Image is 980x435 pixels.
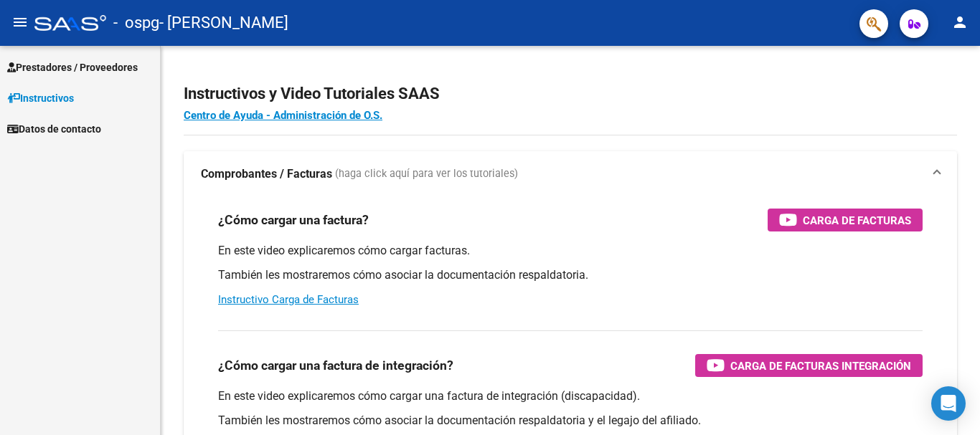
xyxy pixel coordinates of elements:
mat-expansion-panel-header: Comprobantes / Facturas (haga click aquí para ver los tutoriales) [184,151,957,197]
div: Open Intercom Messenger [931,386,966,421]
h3: ¿Cómo cargar una factura? [218,210,369,230]
button: Carga de Facturas Integración [695,354,923,377]
p: También les mostraremos cómo asociar la documentación respaldatoria y el legajo del afiliado. [218,413,923,429]
span: Carga de Facturas Integración [730,357,911,375]
span: - [PERSON_NAME] [159,7,288,39]
h3: ¿Cómo cargar una factura de integración? [218,355,453,376]
p: También les mostraremos cómo asociar la documentación respaldatoria. [218,267,923,283]
a: Instructivo Carga de Facturas [218,293,359,306]
span: Prestadores / Proveedores [7,59,138,75]
mat-icon: person [951,14,969,31]
h2: Instructivos y Video Tutoriales SAAS [184,80,957,107]
p: En este video explicaremos cómo cargar una factura de integración (discapacidad). [218,388,923,404]
span: - ospg [113,7,159,39]
span: Carga de Facturas [803,211,911,229]
p: En este video explicaremos cómo cargar facturas. [218,243,923,259]
span: Instructivos [7,90,74,106]
span: (haga click aquí para ver los tutoriales) [335,166,518,182]
span: Datos de contacto [7,121,101,137]
strong: Comprobantes / Facturas [201,166,332,182]
mat-icon: menu [11,14,29,31]
a: Centro de Ayuda - Administración de O.S. [184,109,382,122]
button: Carga de Facturas [768,209,923,231]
